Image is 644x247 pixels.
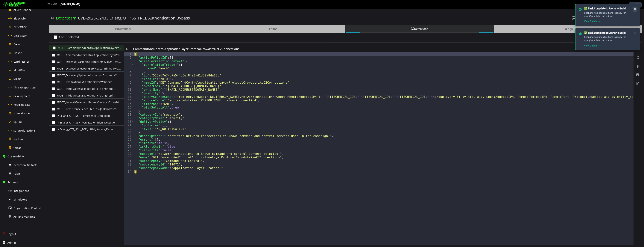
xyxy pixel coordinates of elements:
[85,111,87,115] span: Toggle code folding, rows 20 through 23
[77,97,87,101] div: 16
[584,7,631,10] div: ✅ Task Completed: Scenario Build
[13,68,26,72] span: MohitTest
[447,16,595,24] div: Logs
[13,17,26,20] span: Bluecycle
[10,118,70,124] span: Erlang_OTP_SSH_RCE_Initial_Access_Detect...
[13,146,22,150] span: things
[13,43,20,46] span: Devo
[13,112,32,115] span: simulator-test
[77,115,87,118] div: 21
[77,47,87,51] div: 2
[7,155,25,158] span: Observability
[13,172,21,175] span: Tasks
[77,54,87,58] div: 4
[77,101,87,104] div: 17
[77,79,87,83] div: 11
[10,36,75,42] span: DET_CommandAndControlApplicationLayerPro...
[77,129,87,133] div: 25
[77,65,87,69] div: 7
[77,104,87,108] div: 18
[10,84,68,90] span: DET_InitialAccessExploitPublicFacingAppl...
[10,111,70,117] span: Erlang_OTP_SSH_RCE_Exploitation_Detectio...
[10,77,68,83] span: DET_InitialAccessExploitPublicFacingAppl...
[150,16,299,24] div: Editor
[77,44,87,47] div: 1
[77,122,87,126] div: 23
[77,118,87,122] div: 22
[13,77,21,81] span: Sigma
[77,51,87,54] div: 3
[10,50,74,56] span: DET_DefenseEvasionIndicatorRemovalOnHost...
[77,86,87,90] div: 13
[77,36,587,43] div: DET_CommandAndControlApplicationLayerProtocolCrowdstrikeC2Connections
[9,7,29,12] h3: Detecteam
[10,70,68,76] span: DET_ExfiltrationExfiltrationOverWebServi...
[77,72,87,76] div: 9
[13,198,27,201] span: Simulators
[31,7,143,12] h3: CVE-2025-32433 Erlang/OTP SSH RCE Authentication Bypass
[13,51,22,55] span: Elastic
[85,54,87,58] span: Toggle code folding, rows 4 through 6
[77,143,87,147] div: 29
[2,16,150,24] div: Summary
[13,86,36,89] span: ThreatReport-test
[7,180,18,184] span: Settings
[10,97,72,103] span: DET_PersistenceScheduledTaskJobCrowdstri...
[584,44,600,47] a: View Details →
[77,147,87,150] div: 30
[48,3,58,6] span: TENANT:
[3,1,25,7] img: Detecteam logo
[77,136,87,140] div: 27
[13,215,35,219] span: Actions Mapping
[77,161,87,165] div: 34
[77,94,87,97] div: 15
[10,57,74,63] span: DET_DiscoveryNetworkServiceScanningCrowd...
[77,158,87,161] div: 33
[77,154,87,158] div: 32
[13,25,27,29] span: DEFCON33
[299,16,447,24] div: Detections
[7,241,16,244] span: Admin
[578,8,589,11] span: Private
[77,76,87,79] div: 10
[10,64,72,70] span: DET_DiscoverySystemInformationDiscoveryC...
[584,35,631,42] div: Scenario has been built and is ready for use. (Completed in 1h 3m)
[13,129,36,132] span: splunkdetections
[13,94,30,98] span: development
[584,11,631,18] div: Scenario has been built and is ready for use. (Completed in 1h 3m)
[628,2,642,8] div: Task Notifications
[77,69,87,72] div: 8
[13,206,41,210] span: Organization Context
[10,104,63,110] span: Erlang_OTP_SSH_Persistence_Detection
[13,60,30,63] span: LendingTree
[85,51,87,54] span: Toggle code folding, rows 3 through 17
[77,133,87,136] div: 26
[13,34,27,37] span: Detecteam
[77,83,87,86] div: 12
[85,44,87,47] span: Toggle code folding, rows 1 through 34
[13,189,29,193] span: Integrations
[77,150,87,154] div: 31
[77,140,87,143] div: 28
[13,8,33,12] span: Azure-Sentinel
[7,232,16,236] span: Logout
[635,4,640,6] span: 4
[574,7,593,12] button: Private
[77,126,87,129] div: 24
[13,103,30,106] span: need_update
[13,120,22,124] span: Splunk
[10,43,75,49] span: DET_CommandAndControlApplicationLayerPro...
[12,27,32,30] span: 1 of 13 selected
[10,91,75,97] span: DET_LateralMovementRemoteServicesCrowdst...
[584,31,631,35] div: ✅ Task Completed: Scenario Build
[77,61,87,65] div: 6
[13,137,23,141] span: testLeo
[584,20,600,23] a: View Details →
[77,108,87,111] div: 19
[60,3,80,6] span: [DOMAIN_NAME]
[77,111,87,115] div: 20
[77,90,87,94] div: 14
[77,58,87,61] div: 5
[13,163,37,167] span: Detection Artifacts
